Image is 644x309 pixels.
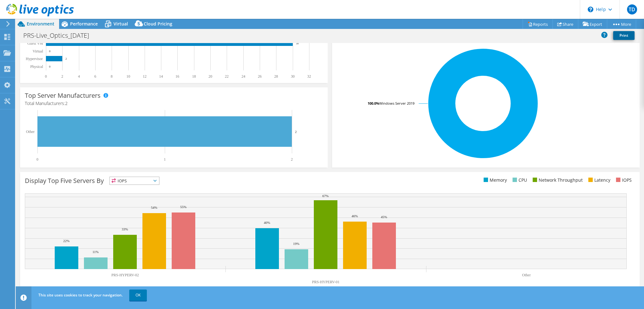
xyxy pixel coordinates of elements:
span: Performance [70,21,98,27]
h4: Total Manufacturers: [25,100,323,107]
span: TD [627,4,637,14]
span: Environment [27,21,54,27]
text: 26 [258,74,262,79]
span: Virtual [114,21,128,27]
span: This site uses cookies to track your navigation. [38,292,123,298]
h1: PRS-Live_Optics_[DATE] [20,32,99,39]
span: IOPS [110,177,159,185]
svg: \n [588,7,593,12]
text: Guest VM [27,41,43,46]
text: 20 [208,74,212,79]
text: 12 [143,74,147,79]
text: 11% [92,250,99,254]
text: 67% [322,194,329,198]
text: 2 [291,157,293,162]
li: Latency [587,177,610,184]
text: 55% [180,205,186,209]
text: 0 [49,65,51,68]
text: 18 [192,74,196,79]
text: PRS-HYPERV-02 [111,273,139,277]
text: 10 [126,74,130,79]
text: 54% [151,206,157,209]
text: 8 [111,74,113,79]
text: Physical [30,64,43,69]
text: 0 [45,74,47,79]
text: 4 [78,74,80,79]
text: 45% [381,215,387,219]
text: 2 [65,57,67,60]
text: 19% [293,242,299,246]
text: 33% [122,227,128,231]
text: 0 [49,50,51,53]
text: Hypervisor [26,57,43,61]
text: 22 [225,74,229,79]
text: Virtual [33,49,43,53]
text: Other [522,273,530,277]
a: Export [578,19,607,29]
text: 46% [352,214,358,218]
text: 0 [36,157,38,162]
text: 22% [63,239,69,243]
tspan: Windows Server 2019 [379,101,414,106]
text: 28 [274,74,278,79]
text: 6 [94,74,96,79]
span: 2 [65,100,68,106]
text: 40% [264,221,270,224]
li: Network Throughput [531,177,583,184]
text: 1 [164,157,166,162]
text: 30 [291,74,295,79]
h3: Top Server Manufacturers [25,92,101,99]
a: Reports [523,19,553,29]
li: CPU [511,177,527,184]
a: Print [613,31,635,40]
text: 2 [295,130,297,134]
a: Share [552,19,578,29]
text: 16 [175,74,179,79]
tspan: 100.0% [368,101,379,106]
text: 30 [296,42,299,45]
text: 2 [61,74,63,79]
a: OK [129,290,147,301]
li: IOPS [614,177,632,184]
a: More [607,19,636,29]
text: 32 [307,74,311,79]
text: 14 [159,74,163,79]
text: Other [26,130,35,134]
li: Memory [482,177,507,184]
text: PRS-HYPERV-01 [312,280,339,284]
text: 24 [241,74,245,79]
span: Cloud Pricing [144,21,172,27]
